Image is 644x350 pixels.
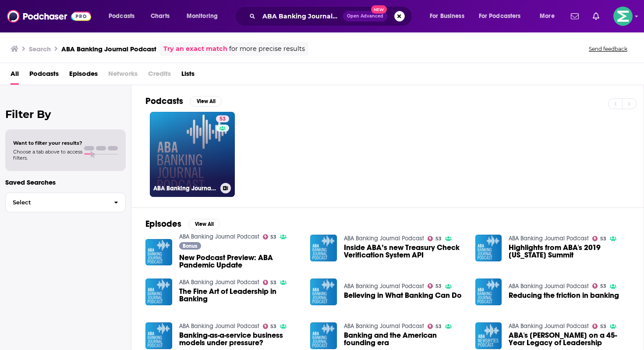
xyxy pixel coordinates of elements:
a: Believing in What Banking Can Do [344,292,462,299]
h2: Filter By [5,108,126,121]
button: Open AdvancedNew [343,11,387,21]
span: 53 [435,284,442,288]
span: for more precise results [229,44,305,54]
a: ABA Banking Journal Podcast [179,233,259,240]
img: Reducing the friction in banking [475,279,502,305]
span: Want to filter your results? [13,140,82,146]
span: Podcasts [29,67,59,85]
a: Show notifications dropdown [589,9,603,24]
a: Charts [145,9,175,23]
span: Monitoring [187,10,218,22]
a: ABA Banking Journal Podcast [179,322,259,330]
a: Highlights from ABA's 2019 Washington Summit [509,244,630,259]
span: Open Advanced [347,14,383,18]
span: ABA's [PERSON_NAME] on a 45-Year Legacy of Leadership [509,332,630,346]
a: ABA's Jeff Owen on a 45-Year Legacy of Leadership [509,332,630,346]
input: Search podcasts, credits, & more... [259,9,343,23]
img: New Podcast Preview: ABA Pandemic Update [145,239,172,266]
a: ABA Banking Journal Podcast [179,279,259,286]
h3: Search [29,45,51,53]
button: open menu [103,9,146,23]
span: 53 [270,281,276,285]
a: Banking-as-a-service business models under pressure? [179,332,300,346]
a: 53 [428,324,442,329]
button: open menu [424,9,475,23]
a: Inside ABA’s new Treasury Check Verification System API [344,244,465,259]
a: ABA Banking Journal Podcast [509,282,589,290]
img: Banking-as-a-service business models under pressure? [145,322,172,349]
button: Show profile menu [613,7,633,26]
a: 53 [263,324,277,329]
span: 53 [435,237,442,241]
span: 53 [600,325,606,329]
span: Select [6,200,107,205]
span: All [11,67,19,85]
p: Saved Searches [5,178,126,186]
a: Show notifications dropdown [567,9,582,24]
a: Reducing the friction in banking [509,292,619,299]
a: New Podcast Preview: ABA Pandemic Update [179,254,300,269]
a: Inside ABA’s new Treasury Check Verification System API [310,235,337,261]
a: The Fine Art of Leadership in Banking [145,279,172,305]
img: Banking and the American founding era [310,322,337,349]
a: Podchaser - Follow, Share and Rate Podcasts [7,8,91,25]
h2: Podcasts [145,96,183,107]
button: View All [188,219,220,229]
span: Networks [108,67,138,85]
img: Believing in What Banking Can Do [310,279,337,305]
span: More [540,10,555,22]
a: Try an exact match [163,44,227,54]
span: For Podcasters [479,10,521,22]
button: open menu [473,9,534,23]
a: The Fine Art of Leadership in Banking [179,288,300,303]
span: Choose a tab above to access filters. [13,149,82,161]
span: Charts [151,10,170,22]
span: 53 [435,325,442,329]
a: Banking and the American founding era [344,332,465,346]
span: New [371,5,387,14]
a: ABA Banking Journal Podcast [344,282,424,290]
a: 53 [592,283,606,289]
a: 53 [592,324,606,329]
a: 53 [428,283,442,289]
span: Bonus [183,243,197,249]
span: 53 [270,235,276,239]
a: 53 [216,115,229,122]
a: 53 [263,234,277,239]
span: 53 [270,325,276,329]
a: ABA Banking Journal Podcast [509,235,589,242]
button: open menu [534,9,566,23]
span: Highlights from ABA's 2019 [US_STATE] Summit [509,244,630,259]
span: Episodes [69,67,98,85]
span: 53 [600,237,606,241]
a: 53ABA Banking Journal Podcast [150,112,235,197]
a: ABA Banking Journal Podcast [344,322,424,330]
button: View All [190,96,222,107]
a: 53 [592,236,606,241]
h3: ABA Banking Journal Podcast [61,45,156,53]
a: Lists [181,67,195,85]
img: Highlights from ABA's 2019 Washington Summit [475,235,502,261]
a: 53 [428,236,442,241]
span: Credits [148,67,171,85]
button: open menu [180,9,229,23]
h2: Episodes [145,218,181,229]
img: User Profile [613,7,633,26]
span: Logged in as LKassela [613,7,633,26]
a: PodcastsView All [145,96,222,107]
div: Search podcasts, credits, & more... [243,6,421,26]
button: Select [5,193,126,212]
img: ABA's Jeff Owen on a 45-Year Legacy of Leadership [475,322,502,349]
